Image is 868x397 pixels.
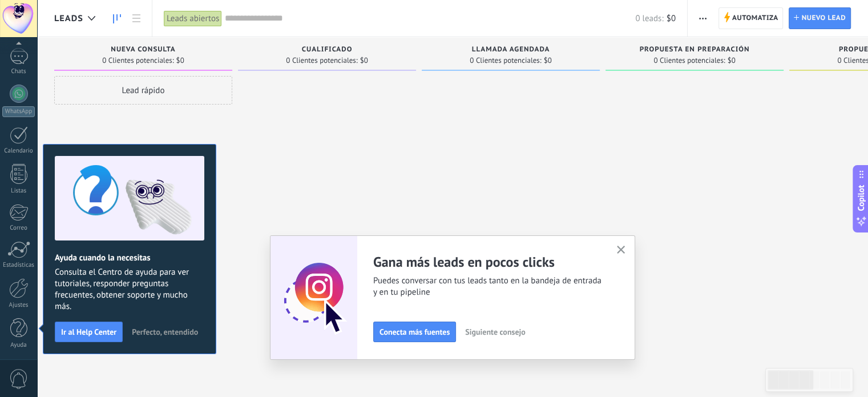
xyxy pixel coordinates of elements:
[380,328,450,336] span: Conecta más fuentes
[544,57,552,64] span: $0
[695,7,711,29] button: Más
[54,76,232,105] div: Lead rápido
[60,46,227,55] div: Nueva consulta
[55,267,204,312] span: Consulta el Centro de ayuda para ver tutoriales, responder preguntas frecuentes, obtener soporte ...
[55,322,123,342] button: Ir al Help Center
[728,57,736,64] span: $0
[107,7,127,30] a: Leads
[373,322,456,342] button: Conecta más fuentes
[2,106,35,117] div: WhatsApp
[61,328,116,336] span: Ir al Help Center
[373,253,603,271] h2: Gana más leads en pocos clicks
[667,13,676,24] span: $0
[472,46,550,54] span: Llamada agendada
[460,323,530,340] button: Siguiente consejo
[176,57,184,64] span: $0
[127,7,146,30] a: Lista
[286,57,357,64] span: 0 Clientes potenciales:
[2,224,35,232] div: Correo
[302,46,353,54] span: Cualificado
[132,328,198,336] span: Perfecto, entendido
[127,323,203,340] button: Perfecto, entendido
[2,68,35,75] div: Chats
[640,46,750,54] span: Propuesta en preparación
[801,8,846,29] span: Nuevo lead
[718,7,784,29] a: Automatiza
[55,252,204,263] h2: Ayuda cuando la necesitas
[635,13,663,24] span: 0 leads:
[102,57,173,64] span: 0 Clientes potenciales:
[2,187,35,195] div: Listas
[465,328,525,336] span: Siguiente consejo
[732,8,778,29] span: Automatiza
[164,10,222,27] div: Leads abiertos
[855,185,867,211] span: Copilot
[244,46,410,55] div: Cualificado
[54,13,83,24] span: Leads
[470,57,541,64] span: 0 Clientes potenciales:
[360,57,368,64] span: $0
[611,46,778,55] div: Propuesta en preparación
[2,302,35,309] div: Ajustes
[2,147,35,155] div: Calendario
[2,262,35,269] div: Estadísticas
[427,46,594,55] div: Llamada agendada
[373,275,603,298] span: Puedes conversar con tus leads tanto en la bandeja de entrada y en tu pipeline
[789,7,851,29] a: Nuevo lead
[111,46,175,54] span: Nueva consulta
[2,342,35,349] div: Ayuda
[653,57,725,64] span: 0 Clientes potenciales:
